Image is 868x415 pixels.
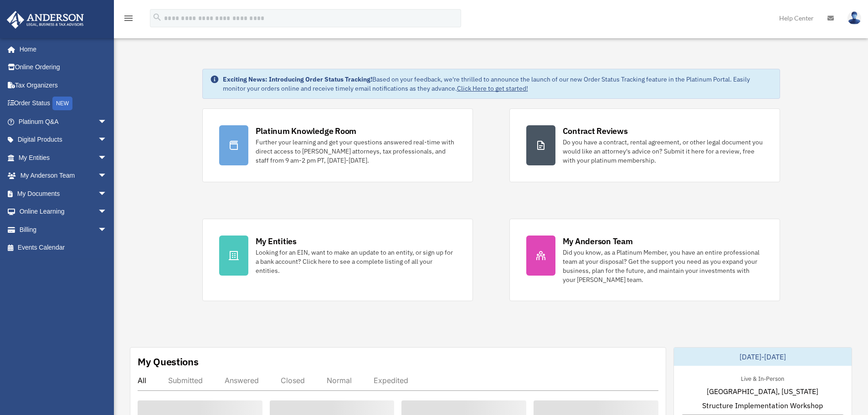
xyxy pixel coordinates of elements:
div: Answered [225,376,259,385]
a: My Anderson Teamarrow_drop_down [6,167,121,185]
a: Billingarrow_drop_down [6,220,121,239]
div: My Entities [256,236,297,247]
div: Closed [281,376,305,385]
div: Looking for an EIN, want to make an update to an entity, or sign up for a bank account? Click her... [256,248,456,275]
div: Based on your feedback, we're thrilled to announce the launch of our new Order Status Tracking fe... [223,75,772,93]
div: Expedited [374,376,408,385]
span: arrow_drop_down [98,167,116,185]
a: Home [6,40,116,58]
a: Online Learningarrow_drop_down [6,203,121,221]
a: Events Calendar [6,239,121,257]
div: NEW [52,97,72,110]
div: Did you know, as a Platinum Member, you have an entire professional team at your disposal? Get th... [563,248,763,284]
a: My Entities Looking for an EIN, want to make an update to an entity, or sign up for a bank accoun... [202,219,473,301]
span: Structure Implementation Workshop [702,400,823,411]
span: [GEOGRAPHIC_DATA], [US_STATE] [707,386,818,397]
span: arrow_drop_down [98,184,116,203]
a: Contract Reviews Do you have a contract, rental agreement, or other legal document you would like... [509,108,780,182]
a: My Documentsarrow_drop_down [6,184,121,203]
a: Platinum Q&Aarrow_drop_down [6,113,121,131]
div: Live & In-Person [734,373,791,383]
i: search [152,12,162,22]
a: Order StatusNEW [6,94,121,113]
a: Tax Organizers [6,76,121,94]
div: Further your learning and get your questions answered real-time with direct access to [PERSON_NAM... [256,138,456,165]
div: My Questions [138,355,199,369]
i: menu [123,13,134,24]
div: [DATE]-[DATE] [674,348,852,366]
a: Click Here to get started! [457,84,528,92]
a: menu [123,16,134,24]
img: User Pic [847,11,861,25]
span: arrow_drop_down [98,131,116,149]
div: Normal [327,376,352,385]
div: Do you have a contract, rental agreement, or other legal document you would like an attorney's ad... [563,138,763,165]
span: arrow_drop_down [98,203,116,221]
a: Digital Productsarrow_drop_down [6,131,121,149]
div: Contract Reviews [563,125,628,137]
a: Online Ordering [6,58,121,77]
div: Submitted [168,376,203,385]
div: Platinum Knowledge Room [256,125,357,137]
span: arrow_drop_down [98,149,116,167]
span: arrow_drop_down [98,220,116,239]
div: All [138,376,146,385]
img: Anderson Advisors Platinum Portal [4,11,87,29]
span: arrow_drop_down [98,113,116,131]
div: My Anderson Team [563,236,633,247]
a: Platinum Knowledge Room Further your learning and get your questions answered real-time with dire... [202,108,473,182]
a: My Entitiesarrow_drop_down [6,149,121,167]
a: My Anderson Team Did you know, as a Platinum Member, you have an entire professional team at your... [509,219,780,301]
strong: Exciting News: Introducing Order Status Tracking! [223,75,372,83]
